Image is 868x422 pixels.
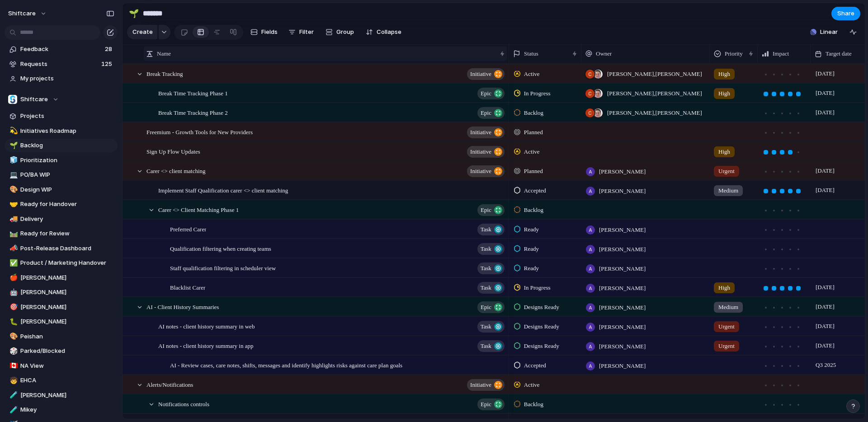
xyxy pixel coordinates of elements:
button: initiative [467,146,505,158]
a: Projects [5,109,118,123]
span: [PERSON_NAME] [20,303,114,312]
div: 🌱Backlog [5,139,118,152]
span: EHCA [20,376,114,385]
div: 🧪Mikey [5,403,118,417]
button: Epic [477,301,505,313]
span: My projects [20,74,114,83]
span: Initiatives Roadmap [20,127,114,136]
span: [PERSON_NAME] [599,245,646,254]
button: shiftcare [4,6,52,21]
button: 🧒 [8,376,17,385]
button: Task [477,340,505,352]
span: initiative [470,379,491,391]
div: 🧪 [9,390,16,400]
span: [PERSON_NAME] [599,361,646,370]
span: Active [524,380,540,389]
span: [DATE] [813,321,837,332]
span: Epic [481,87,491,100]
span: Task [481,243,491,255]
div: 🍎 [9,272,16,283]
span: [PERSON_NAME] [599,167,646,176]
button: 🧊 [8,156,17,165]
div: 🍎[PERSON_NAME] [5,271,118,285]
span: Break Time Tracking Phase 1 [158,88,228,98]
a: ✅Product / Marketing Handover [5,256,118,270]
button: Fields [247,25,281,39]
span: [PERSON_NAME] [599,303,646,312]
button: Epic [477,107,505,119]
div: 🧪 [9,405,16,415]
span: Epic [481,398,491,411]
a: Feedback28 [5,42,118,56]
button: 🍎 [8,273,17,282]
span: Projects [20,112,114,121]
span: Name [157,49,171,58]
button: 🎨 [8,185,17,194]
span: Collapse [377,28,401,37]
button: 🎯 [8,303,17,312]
span: High [718,147,730,156]
span: Impact [773,49,789,58]
span: Urgent [718,167,735,176]
span: 125 [101,60,114,69]
span: [PERSON_NAME] [599,323,646,332]
div: 💻PO/BA WIP [5,168,118,182]
span: Linear [820,28,838,37]
span: shiftcare [8,9,36,18]
span: Staff qualification filtering in scheduler view [170,263,276,273]
span: Feedback [20,45,102,54]
span: Ready [524,244,539,253]
button: Epic [477,204,505,216]
a: 🧊Prioritization [5,154,118,167]
span: Task [481,281,491,294]
a: 🎨Design WIP [5,183,118,197]
span: High [718,70,730,79]
a: 🤝Ready for Handover [5,197,118,211]
div: 🤝 [9,199,16,210]
span: Target date [826,49,852,58]
span: Task [481,340,491,352]
div: 🐛 [9,317,16,327]
span: PO/BA WIP [20,170,114,179]
span: In Progress [524,283,551,292]
button: 🎲 [8,347,17,356]
span: Backlog [524,206,543,215]
span: Notifications controls [158,399,209,409]
span: [PERSON_NAME] , [PERSON_NAME] [607,108,702,117]
span: Create [132,28,153,37]
button: Task [477,321,505,333]
span: Priority [725,49,743,58]
span: Designs Ready [524,322,559,331]
button: Linear [807,25,841,39]
span: Blacklist Carer [170,282,205,292]
span: Medium [718,303,738,312]
span: Task [481,223,491,236]
a: 🛤️Ready for Review [5,227,118,240]
button: Filter [285,25,317,39]
div: 🎯[PERSON_NAME] [5,300,118,314]
button: 🧪 [8,391,17,400]
span: Break Tracking [146,68,183,79]
button: Task [477,224,505,235]
span: Fields [261,28,278,37]
span: High [718,283,730,292]
span: [PERSON_NAME] [599,225,646,234]
div: 🤖 [9,287,16,298]
span: Accepted [524,361,546,370]
span: Break Time Tracking Phase 2 [158,107,228,117]
div: 🧒EHCA [5,374,118,387]
div: 🧒 [9,375,16,386]
div: 📣Post-Release Dashboard [5,242,118,255]
span: AI - Review cases, care notes, shifts, messages and identify highlights risks against care plan g... [170,360,402,370]
button: 🛤️ [8,229,17,238]
div: 🎲 [9,346,16,356]
a: 🚚Delivery [5,212,118,226]
span: Backlog [524,108,543,117]
button: 🤝 [8,200,17,209]
a: 💫Initiatives Roadmap [5,124,118,138]
div: 🌱 [9,141,16,151]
